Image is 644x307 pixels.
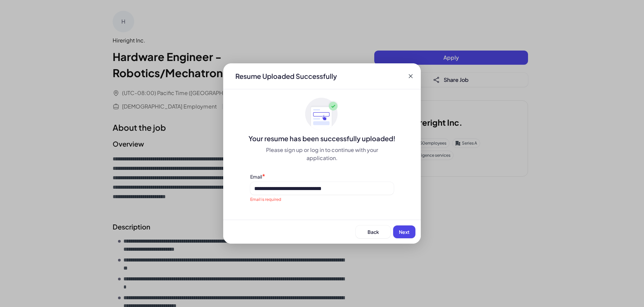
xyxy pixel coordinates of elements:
span: Email is required [250,197,281,202]
div: Please sign up or log in to continue with your application. [250,146,394,162]
button: Back [356,225,390,238]
div: Resume Uploaded Successfully [230,71,342,81]
div: Your resume has been successfully uploaded! [223,134,421,143]
span: Back [368,229,379,235]
span: Next [399,229,410,235]
img: ApplyedMaskGroup3.svg [305,97,339,131]
label: Email [250,174,262,180]
button: Next [393,225,415,238]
